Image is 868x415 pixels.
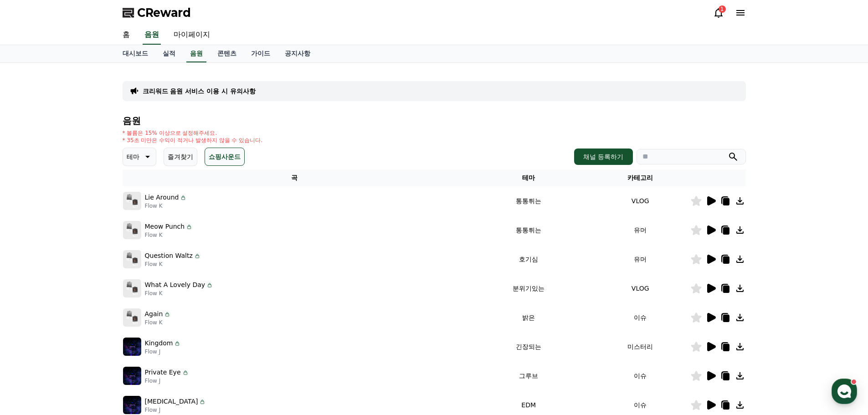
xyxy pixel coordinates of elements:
td: 통통튀는 [467,186,590,215]
img: music [123,279,141,297]
th: 테마 [467,169,590,186]
a: 크리워드 음원 서비스 이용 시 유의사항 [143,87,256,96]
p: Flow J [145,406,206,414]
p: Flow K [145,319,171,326]
span: CReward [137,5,191,20]
td: 분위기있는 [467,274,590,303]
p: * 35초 미만은 수익이 적거나 발생하지 않을 수 있습니다. [123,137,263,144]
p: Lie Around [145,193,179,202]
td: 호기심 [467,245,590,274]
img: music [123,338,141,356]
p: [MEDICAL_DATA] [145,397,198,406]
p: Private Eye [145,368,181,377]
p: Flow K [145,261,201,268]
td: VLOG [591,274,690,303]
td: 이슈 [591,303,690,332]
th: 곡 [123,169,467,186]
p: Kingdom [145,338,173,348]
p: Again [145,309,163,319]
img: music [123,250,141,268]
td: 그루브 [467,361,590,390]
td: 유머 [591,215,690,245]
p: Question Waltz [145,251,193,261]
a: 콘텐츠 [210,45,244,62]
button: 즐겨찾기 [164,148,197,166]
a: 대시보드 [115,45,155,62]
a: 공지사항 [277,45,318,62]
td: 미스터리 [591,332,690,361]
p: 테마 [127,150,139,163]
a: 가이드 [244,45,277,62]
img: music [123,396,141,414]
img: music [123,192,141,210]
h4: 음원 [123,116,746,126]
p: Flow K [145,202,187,210]
a: CReward [123,5,191,20]
button: 테마 [123,148,156,166]
a: 1 [713,7,724,18]
th: 카테고리 [591,169,690,186]
p: Flow K [145,290,214,297]
td: 유머 [591,245,690,274]
td: 이슈 [591,361,690,390]
td: 긴장되는 [467,332,590,361]
button: 쇼핑사운드 [205,148,245,166]
p: * 볼륨은 15% 이상으로 설정해주세요. [123,129,263,137]
a: 마이페이지 [166,26,217,45]
td: VLOG [591,186,690,215]
p: Flow J [145,377,189,384]
a: 실적 [155,45,183,62]
img: music [123,308,141,327]
img: music [123,367,141,385]
a: 홈 [115,26,137,45]
p: Meow Punch [145,222,185,231]
td: 통통튀는 [467,215,590,245]
button: 채널 등록하기 [574,149,632,165]
img: music [123,221,141,239]
p: Flow J [145,348,181,355]
p: What A Lovely Day [145,280,205,290]
td: 밝은 [467,303,590,332]
a: 음원 [143,26,161,45]
div: 1 [719,5,726,13]
p: Flow K [145,231,193,239]
a: 음원 [186,45,206,62]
